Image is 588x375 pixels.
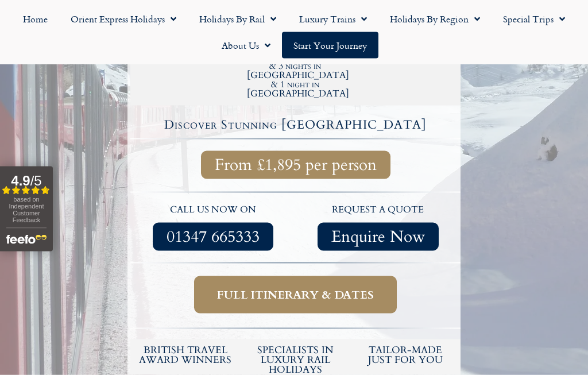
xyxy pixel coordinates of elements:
a: Special Trips [492,6,577,32]
a: Orient Express Holidays [59,6,188,32]
a: Holidays by Rail [188,6,288,32]
h5: tailor-made just for you [356,345,455,365]
a: From £1,895 per person [201,151,390,179]
h4: Discover Stunning [GEOGRAPHIC_DATA] [132,119,459,131]
a: Luxury Trains [288,6,378,32]
a: Holidays by Region [378,6,492,32]
span: Enquire Now [331,230,425,244]
h5: British Travel Award winners [136,345,235,365]
span: Full itinerary & dates [217,288,374,302]
a: Home [11,6,59,32]
a: Start your Journey [282,32,378,59]
h6: Specialists in luxury rail holidays [246,345,345,374]
a: 01347 665333 [153,223,273,251]
a: Full itinerary & dates [194,276,397,314]
a: Enquire Now [318,223,439,251]
h2: 7 nights / 8 days Inc. 3 nights in [GEOGRAPHIC_DATA] & 3 nights in [GEOGRAPHIC_DATA] & 1 night in... [247,34,345,98]
p: request a quote [301,203,455,218]
span: From £1,895 per person [215,158,377,172]
span: 01347 665333 [167,230,260,244]
a: About Us [210,32,282,59]
nav: Menu [6,6,582,59]
p: call us now on [136,203,290,218]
